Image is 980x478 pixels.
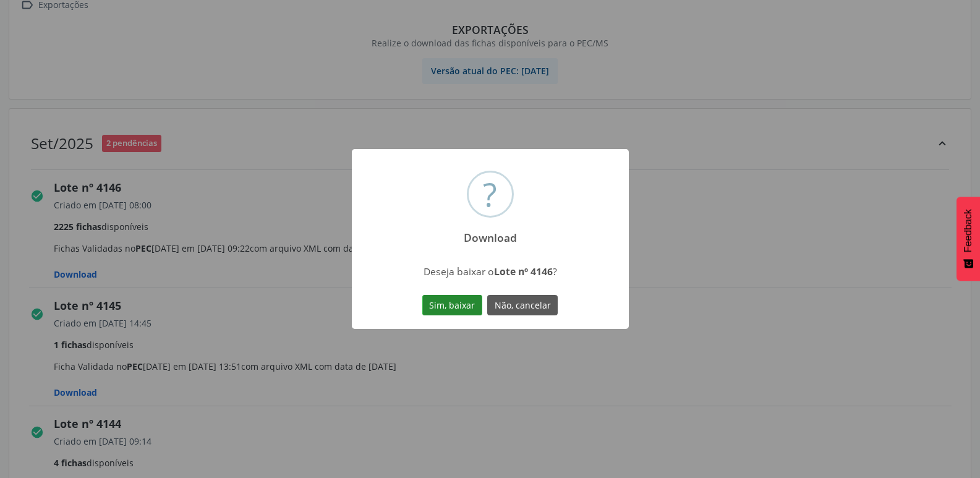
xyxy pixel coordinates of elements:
[963,209,974,252] span: Feedback
[422,295,482,316] button: Sim, baixar
[483,173,497,216] div: ?
[494,265,553,278] strong: Lote nº 4146
[381,265,599,278] div: Deseja baixar o ?
[957,197,980,281] button: Feedback - Mostrar pesquisa
[453,223,527,244] h2: Download
[487,295,558,316] button: Não, cancelar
